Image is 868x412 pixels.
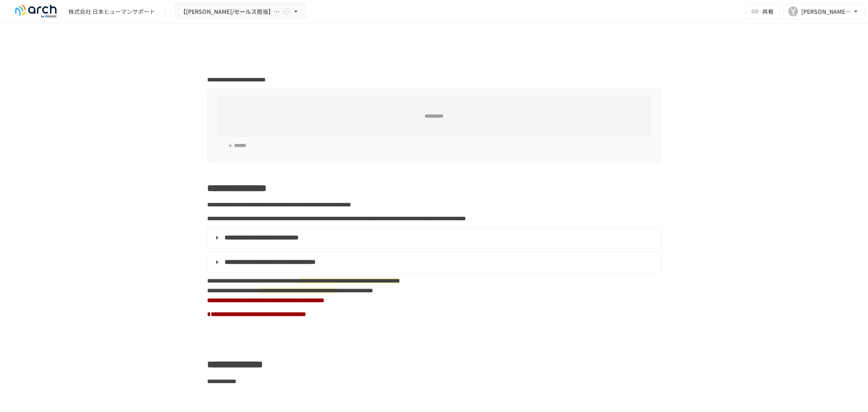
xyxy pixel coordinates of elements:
div: [PERSON_NAME][EMAIL_ADDRESS][DOMAIN_NAME] [801,7,852,17]
div: 株式会社 日本ヒューマンサポート [68,7,155,16]
span: 【[PERSON_NAME]/セールス担当】株式会社 日本ヒューマンサポート様_初期設定サポート [180,7,280,17]
button: 【[PERSON_NAME]/セールス担当】株式会社 日本ヒューマンサポート様_初期設定サポート [175,4,305,20]
button: 共有 [746,3,780,20]
span: 共有 [762,7,774,16]
button: Y[PERSON_NAME][EMAIL_ADDRESS][DOMAIN_NAME] [783,3,865,20]
div: Y [788,7,798,16]
img: logo-default@2x-9cf2c760.svg [10,5,62,18]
